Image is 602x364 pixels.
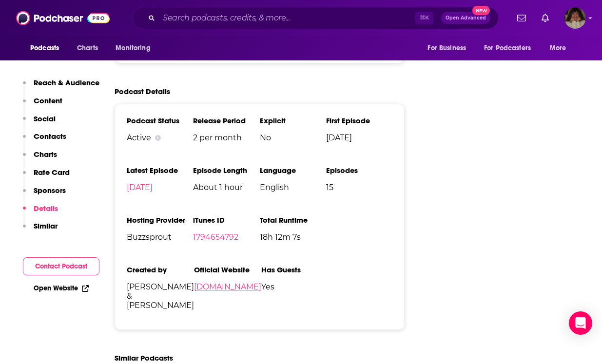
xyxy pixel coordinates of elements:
span: No [260,133,326,142]
p: Rate Card [34,168,70,177]
p: Details [34,204,58,213]
h3: iTunes ID [193,215,259,225]
h3: Official Website [194,265,261,274]
span: Open Advanced [446,16,486,20]
div: Active [127,133,193,142]
p: Social [34,114,56,123]
button: open menu [543,39,579,57]
h3: Language [260,166,326,175]
img: User Profile [564,7,586,29]
h3: First Episode [326,116,392,125]
span: 18h 12m 7s [260,232,326,242]
h3: Latest Episode [127,166,193,175]
span: ⌘ K [415,12,433,24]
h3: Podcast Status [127,116,193,125]
a: [DOMAIN_NAME] [194,282,261,291]
span: More [550,41,566,55]
button: Contacts [23,132,66,150]
span: Charts [77,41,98,55]
a: Show notifications dropdown [538,10,553,26]
a: 1794654792 [193,232,238,242]
span: [DATE] [326,133,392,142]
a: Show notifications dropdown [513,10,530,26]
h2: Podcast Details [115,87,170,96]
button: Sponsors [23,186,66,204]
span: About 1 hour [193,183,259,192]
span: Podcasts [30,41,59,55]
span: For Podcasters [484,41,531,55]
a: Charts [71,39,104,57]
input: Search podcasts, credits, & more... [159,10,415,26]
span: For Business [427,41,466,55]
h3: Explicit [260,116,326,125]
h3: Has Guests [261,265,328,274]
span: 15 [326,183,392,192]
span: English [260,183,326,192]
button: Contact Podcast [23,257,99,275]
div: Search podcasts, credits, & more... [132,7,499,29]
span: 2 per month [193,133,259,142]
h3: Hosting Provider [127,215,193,225]
h3: Episode Length [193,166,259,175]
p: Reach & Audience [34,78,99,87]
button: Content [23,96,62,114]
button: Open AdvancedNew [441,12,490,24]
span: [PERSON_NAME] & [PERSON_NAME] [127,282,194,310]
div: Open Intercom Messenger [569,311,592,335]
h3: Episodes [326,166,392,175]
button: Details [23,204,58,222]
h3: Created by [127,265,194,274]
button: open menu [478,39,545,57]
p: Content [34,96,62,105]
button: open menu [421,39,478,57]
span: Monitoring [116,41,150,55]
h3: Release Period [193,116,259,125]
p: Charts [34,150,57,159]
button: open menu [109,39,163,57]
span: Yes [261,282,328,291]
button: Charts [23,150,57,168]
h3: Total Runtime [260,215,326,225]
h2: Similar Podcasts [115,353,173,363]
span: Logged in as angelport [564,7,586,29]
button: open menu [23,39,72,57]
a: Open Website [34,284,89,292]
img: Podchaser - Follow, Share and Rate Podcasts [16,9,110,27]
span: New [472,6,490,15]
p: Sponsors [34,186,66,195]
button: Reach & Audience [23,78,99,96]
p: Similar [34,221,58,230]
a: [DATE] [127,183,153,192]
button: Similar [23,221,58,239]
button: Social [23,114,56,132]
button: Rate Card [23,168,70,186]
button: Show profile menu [564,7,586,29]
p: Contacts [34,132,66,141]
span: Buzzsprout [127,232,193,242]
